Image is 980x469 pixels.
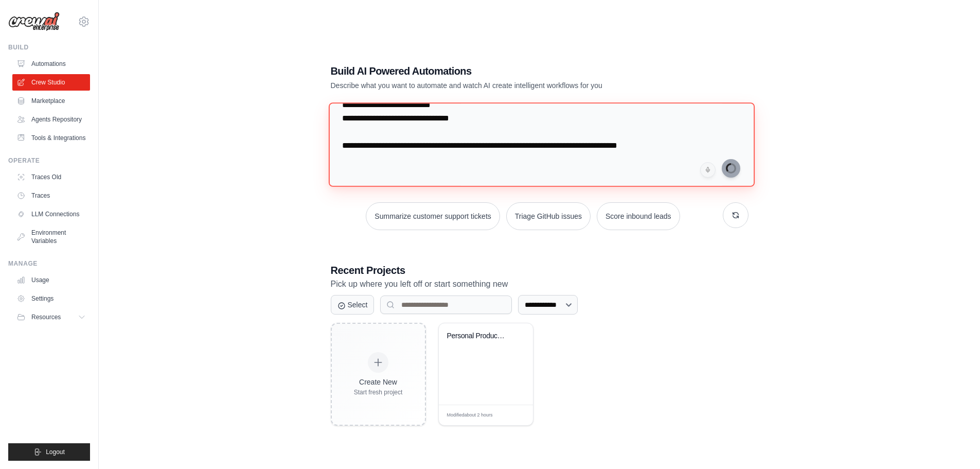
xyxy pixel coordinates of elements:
[331,295,375,315] button: Select
[929,420,980,469] iframe: Chat Widget
[12,187,90,204] a: Traces
[447,332,509,341] div: Personal Productivity Management System
[366,202,500,230] button: Summarize customer support tickets
[12,93,90,109] a: Marketplace
[12,111,90,128] a: Agents Repository
[8,443,90,461] button: Logout
[447,412,493,419] span: Modified about 2 hours
[354,388,403,396] div: Start fresh project
[597,202,680,230] button: Score inbound leads
[12,224,90,249] a: Environment Variables
[12,130,90,146] a: Tools & Integrations
[12,309,90,325] button: Resources
[8,157,90,165] div: Operate
[46,448,65,456] span: Logout
[12,169,90,185] a: Traces Old
[506,202,591,230] button: Triage GitHub issues
[700,162,716,178] button: Click to speak your automation idea
[12,74,90,91] a: Crew Studio
[331,277,749,291] p: Pick up where you left off or start something new
[31,313,61,321] span: Resources
[12,290,90,307] a: Settings
[354,377,403,387] div: Create New
[8,43,90,51] div: Build
[331,64,676,78] h1: Build AI Powered Automations
[12,56,90,72] a: Automations
[12,206,90,222] a: LLM Connections
[723,202,749,228] button: Get new suggestions
[508,411,517,419] span: Edit
[8,259,90,268] div: Manage
[331,80,676,91] p: Describe what you want to automate and watch AI create intelligent workflows for you
[12,272,90,288] a: Usage
[331,263,749,277] h3: Recent Projects
[8,12,60,31] img: Logo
